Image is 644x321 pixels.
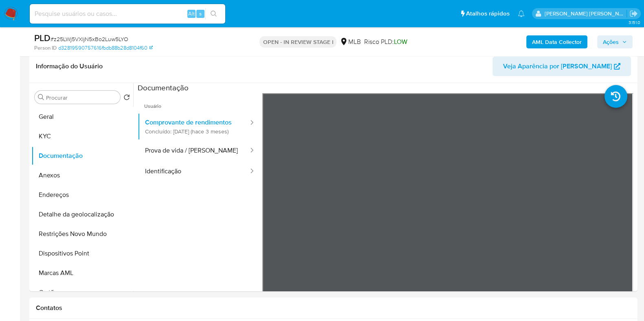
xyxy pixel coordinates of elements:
[466,9,510,18] span: Atalhos rápidos
[492,57,631,76] button: Veja Aparência por [PERSON_NAME]
[259,36,336,48] p: OPEN - IN REVIEW STAGE I
[518,10,525,17] a: Notificações
[503,57,612,76] span: Veja Aparência por [PERSON_NAME]
[31,224,133,244] button: Restrições Novo Mundo
[34,44,57,52] b: Person ID
[199,10,202,17] span: s
[526,35,587,48] button: AML Data Collector
[364,37,407,46] span: Risco PLD:
[31,166,133,185] button: Anexos
[188,10,195,17] span: Alt
[38,94,44,100] button: Procurar
[31,244,133,263] button: Dispositivos Point
[31,205,133,224] button: Detalhe da geolocalização
[31,146,133,166] button: Documentação
[36,62,103,70] h1: Informação do Usuário
[31,283,133,302] button: Cartões
[36,304,631,312] h1: Contatos
[34,31,51,44] b: PLD
[31,107,133,127] button: Geral
[31,263,133,283] button: Marcas AML
[30,9,225,19] input: Pesquise usuários ou casos...
[340,37,360,46] div: MLB
[58,44,153,52] a: d32819590757616fbdb88b28d8104f60
[628,19,640,26] span: 3.151.0
[393,37,407,46] span: LOW
[545,10,627,17] p: viviane.jdasilva@mercadopago.com.br
[31,127,133,146] button: KYC
[205,8,222,20] button: search-icon
[532,35,582,48] b: AML Data Collector
[123,94,130,103] button: Retornar ao pedido padrão
[46,94,117,101] input: Procurar
[629,9,638,18] a: Sair
[603,35,619,48] span: Ações
[597,35,633,48] button: Ações
[51,35,128,43] span: # z25LWj5VXljN5xBo2Luw5LYO
[31,185,133,205] button: Endereços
